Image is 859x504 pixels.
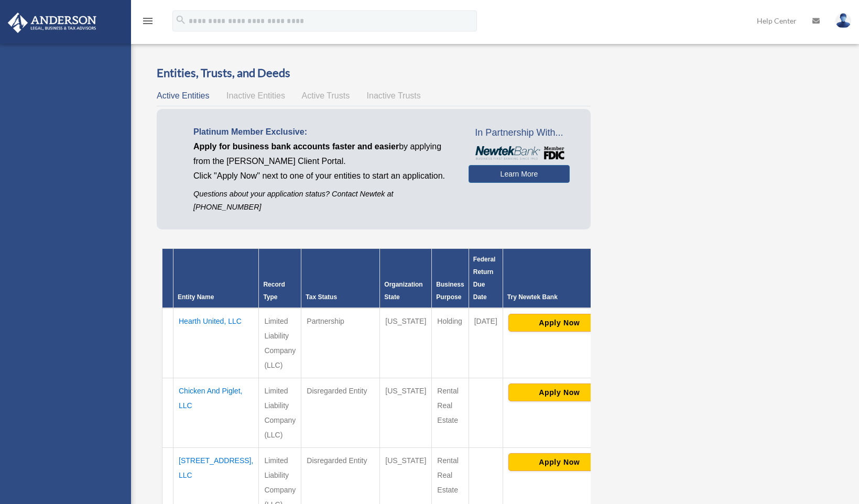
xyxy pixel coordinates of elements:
[508,314,611,332] button: Apply Now
[380,378,432,448] td: [US_STATE]
[380,249,432,309] th: Organization State
[193,188,453,214] p: Questions about your application status? Contact Newtek at [PHONE_NUMBER]
[193,142,399,151] span: Apply for business bank accounts faster and easier
[157,91,209,100] span: Active Entities
[193,139,453,169] p: by applying from the [PERSON_NAME] Client Portal.
[301,378,380,448] td: Disregarded Entity
[302,91,350,100] span: Active Trusts
[301,308,380,378] td: Partnership
[835,13,851,28] img: User Pic
[173,308,259,378] td: Hearth United, LLC
[259,249,301,309] th: Record Type
[301,249,380,309] th: Tax Status
[173,378,259,448] td: Chicken And Piglet, LLC
[469,249,503,309] th: Federal Return Due Date
[175,14,187,26] i: search
[157,65,591,81] h3: Entities, Trusts, and Deeds
[226,91,285,100] span: Inactive Entities
[193,125,453,139] p: Platinum Member Exclusive:
[5,13,100,33] img: Anderson Advisors Platinum Portal
[432,378,469,448] td: Rental Real Estate
[432,308,469,378] td: Holding
[173,249,259,309] th: Entity Name
[508,453,611,471] button: Apply Now
[380,308,432,378] td: [US_STATE]
[507,291,612,303] div: Try Newtek Bank
[142,15,154,27] i: menu
[259,378,301,448] td: Limited Liability Company (LLC)
[367,91,421,100] span: Inactive Trusts
[469,125,570,141] span: In Partnership With...
[142,18,154,27] a: menu
[432,249,469,309] th: Business Purpose
[469,308,503,378] td: [DATE]
[259,308,301,378] td: Limited Liability Company (LLC)
[508,384,611,401] button: Apply Now
[474,146,564,159] img: NewtekBankLogoSM.png
[469,165,570,183] a: Learn More
[193,169,453,183] p: Click "Apply Now" next to one of your entities to start an application.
